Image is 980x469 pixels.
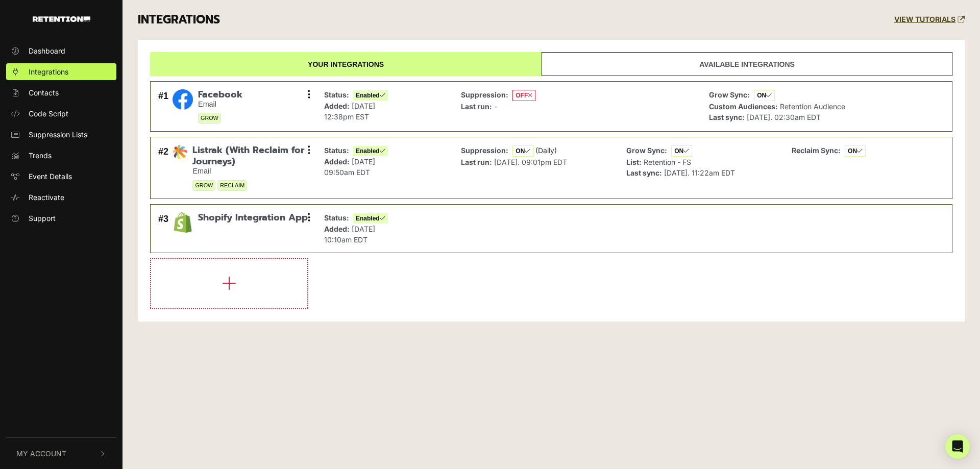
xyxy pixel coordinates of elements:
span: RECLAIM [217,180,247,191]
span: - [494,102,497,111]
span: Event Details [29,171,72,182]
span: ON [671,145,692,157]
a: Event Details [6,168,116,185]
span: Contacts [29,87,59,98]
strong: Last sync: [709,113,745,121]
span: ON [845,145,866,157]
a: Your integrations [150,52,542,76]
div: #1 [158,89,168,124]
strong: Last sync: [626,168,662,177]
img: Shopify Integration App [173,212,193,233]
strong: Last run: [461,102,492,111]
strong: Reclaim Sync: [792,146,841,155]
span: (Daily) [535,146,557,155]
span: Code Script [29,108,68,119]
span: Enabled [353,90,388,101]
span: ON [754,90,775,101]
span: Reactivate [29,192,64,203]
span: Trends [29,150,52,161]
span: Enabled [353,146,388,156]
div: Open Intercom Messenger [945,434,970,459]
span: OFF [512,90,535,101]
span: Retention - FS [644,158,691,166]
span: Shopify Integration App [198,212,308,224]
img: Listrak (With Reclaim for Journeys) [173,145,187,160]
strong: Added: [324,225,350,233]
strong: Custom Audiences: [709,102,778,111]
span: Support [29,213,56,224]
a: Dashboard [6,42,116,59]
a: VIEW TUTORIALS [894,15,965,24]
strong: Added: [324,102,350,110]
strong: Suppression: [461,90,508,99]
a: Available integrations [542,52,952,76]
a: Reactivate [6,189,116,206]
span: [DATE] 10:10am EDT [324,225,375,244]
small: Email [198,100,242,109]
strong: Status: [324,90,349,99]
h3: INTEGRATIONS [138,13,220,27]
span: Enabled [353,213,388,224]
span: My Account [16,448,66,459]
strong: Last run: [461,158,492,166]
span: [DATE]. 02:30am EDT [747,113,821,121]
span: Retention Audience [780,102,845,111]
span: Suppression Lists [29,129,87,140]
a: Support [6,210,116,227]
span: GROW [192,180,215,191]
a: Trends [6,147,116,164]
span: Integrations [29,66,68,77]
strong: Grow Sync: [709,90,750,99]
a: Integrations [6,63,116,80]
img: Facebook [173,89,193,110]
a: Suppression Lists [6,126,116,143]
img: Retention.com [33,16,90,22]
small: Email [192,167,309,176]
a: Contacts [6,84,116,101]
span: Dashboard [29,45,65,56]
strong: Added: [324,157,350,166]
span: [DATE]. 09:01pm EDT [494,158,567,166]
strong: List: [626,158,642,166]
span: ON [512,145,533,157]
strong: Grow Sync: [626,146,667,155]
span: Listrak (With Reclaim for Journeys) [192,145,309,167]
button: My Account [6,438,116,469]
strong: Status: [324,146,349,155]
strong: Status: [324,213,349,222]
span: Facebook [198,89,242,101]
div: #3 [158,212,168,245]
span: [DATE]. 11:22am EDT [664,168,735,177]
a: Code Script [6,105,116,122]
strong: Suppression: [461,146,508,155]
span: GROW [198,113,221,124]
span: [DATE] 12:38pm EST [324,102,375,121]
div: #2 [158,145,168,190]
